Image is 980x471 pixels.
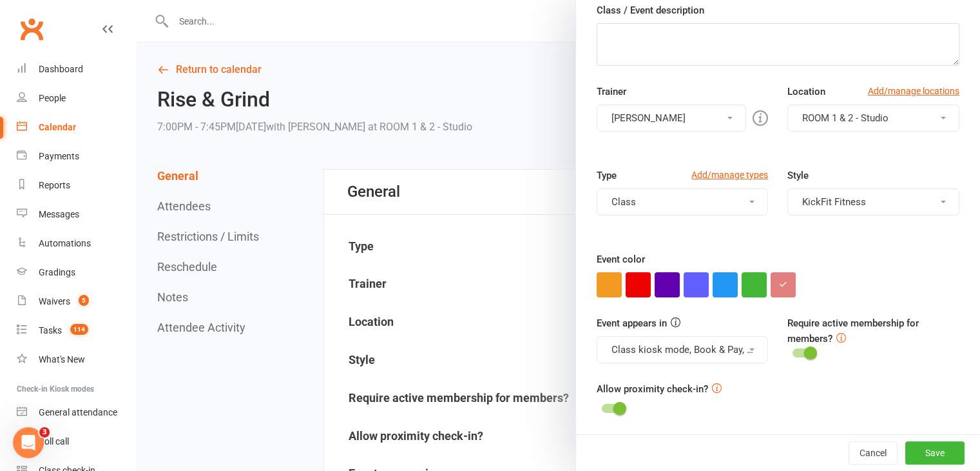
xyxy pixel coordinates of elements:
[787,168,809,183] label: Style
[79,295,89,306] span: 5
[13,427,44,458] iframe: Intercom live chat
[39,325,62,336] div: Tasks
[597,252,645,267] label: Event color
[17,84,136,113] a: People
[39,427,50,437] span: 3
[597,105,747,132] button: [PERSON_NAME]
[39,122,76,132] div: Calendar
[17,345,136,374] a: What's New
[39,238,91,248] div: Automations
[17,398,136,427] a: General attendance kiosk mode
[39,180,70,190] div: Reports
[17,113,136,142] a: Calendar
[17,316,136,345] a: Tasks 114
[868,84,959,98] a: Add/manage locations
[597,168,617,183] label: Type
[17,55,136,84] a: Dashboard
[39,407,117,417] div: General attendance
[39,267,75,277] div: Gradings
[905,441,965,465] button: Save
[597,3,704,18] label: Class / Event description
[39,64,83,74] div: Dashboard
[17,142,136,171] a: Payments
[597,188,769,215] button: Class
[597,316,667,331] label: Event appears in
[17,200,136,229] a: Messages
[39,296,70,306] div: Waivers
[787,188,959,215] button: KickFit Fitness
[597,336,769,363] button: Class kiosk mode, Book & Pay, Roll call, Clubworx website calendar and Mobile app
[17,287,136,316] a: Waivers 5
[597,84,626,99] label: Trainer
[15,13,48,45] a: Clubworx
[802,112,889,124] span: ROOM 1 & 2 - Studio
[39,151,79,161] div: Payments
[597,381,708,397] label: Allow proximity check-in?
[70,324,88,335] span: 114
[787,105,959,132] button: ROOM 1 & 2 - Studio
[39,354,85,365] div: What's New
[691,168,768,182] a: Add/manage types
[787,84,825,99] label: Location
[849,441,898,465] button: Cancel
[39,93,66,103] div: People
[17,171,136,200] a: Reports
[17,258,136,287] a: Gradings
[39,209,79,219] div: Messages
[17,427,136,456] a: Roll call
[787,317,919,345] label: Require active membership for members?
[17,229,136,258] a: Automations
[39,436,69,446] div: Roll call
